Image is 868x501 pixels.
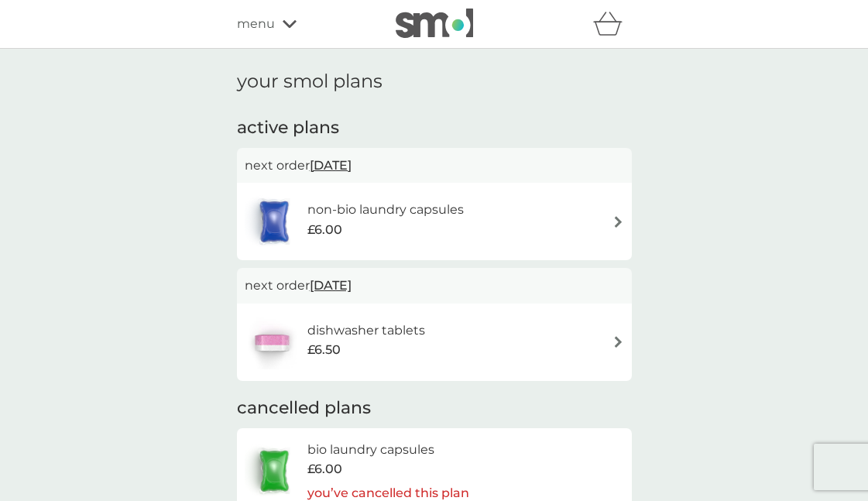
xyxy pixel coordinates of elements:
img: arrow right [612,336,624,348]
span: £6.00 [307,459,342,479]
span: [DATE] [310,150,352,180]
span: [DATE] [310,270,352,300]
img: dishwasher tablets [245,315,299,369]
h1: your smol plans [237,70,632,93]
img: bio laundry capsules [245,444,304,498]
h2: cancelled plans [237,396,632,420]
span: £6.00 [307,220,342,240]
span: menu [237,14,275,34]
h6: non-bio laundry capsules [307,200,464,220]
img: non-bio laundry capsules [245,194,304,249]
p: next order [245,156,624,176]
h2: active plans [237,116,632,140]
h6: bio laundry capsules [307,440,469,460]
div: basket [593,9,632,39]
img: smol [396,9,473,38]
img: arrow right [612,216,624,228]
span: £6.50 [307,340,341,360]
p: next order [245,276,624,296]
h6: dishwasher tablets [307,321,425,341]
